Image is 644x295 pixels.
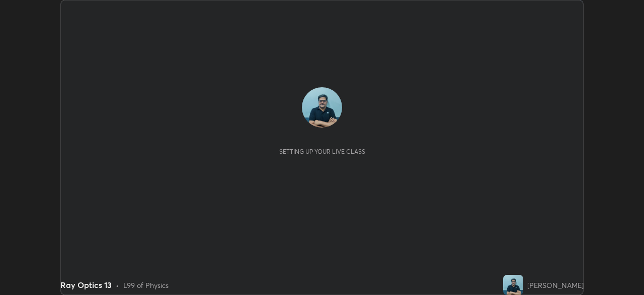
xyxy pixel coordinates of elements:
[503,275,523,295] img: 3cc9671c434e4cc7a3e98729d35f74b5.jpg
[116,280,119,290] div: •
[279,148,365,155] div: Setting up your live class
[123,280,169,290] div: L99 of Physics
[527,280,584,290] div: [PERSON_NAME]
[60,279,112,291] div: Ray Optics 13
[302,87,342,128] img: 3cc9671c434e4cc7a3e98729d35f74b5.jpg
